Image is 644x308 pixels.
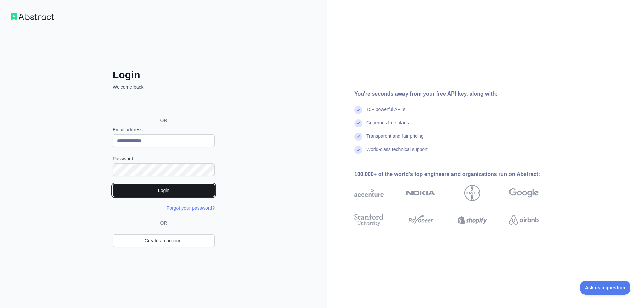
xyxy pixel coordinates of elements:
[11,13,54,20] img: Workflow
[113,126,215,133] label: Email address
[354,133,362,141] img: check mark
[354,212,384,227] img: stanford university
[464,185,480,201] img: bayer
[366,119,409,133] div: Generous free plans
[354,119,362,127] img: check mark
[113,69,215,81] h2: Login
[366,146,428,160] div: World-class technical support
[406,212,435,227] img: payoneer
[158,220,170,226] span: OR
[113,234,215,247] a: Create an account
[109,98,217,113] iframe: “使用 Google 账号登录”按钮
[366,106,405,119] div: 15+ powerful API's
[458,212,487,227] img: shopify
[113,184,215,197] button: Login
[167,205,215,211] a: Forgot your password?
[155,117,173,124] span: OR
[354,146,362,154] img: check mark
[509,212,539,227] img: airbnb
[354,185,384,201] img: accenture
[113,84,215,90] p: Welcome back
[354,170,560,178] div: 100,000+ of the world's top engineers and organizations run on Abstract:
[580,281,631,295] iframe: Toggle Customer Support
[509,185,539,201] img: google
[354,90,560,98] div: You're seconds away from your free API key, along with:
[366,133,424,146] div: Transparent and fair pricing
[406,185,435,201] img: nokia
[113,155,215,162] label: Password
[354,106,362,114] img: check mark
